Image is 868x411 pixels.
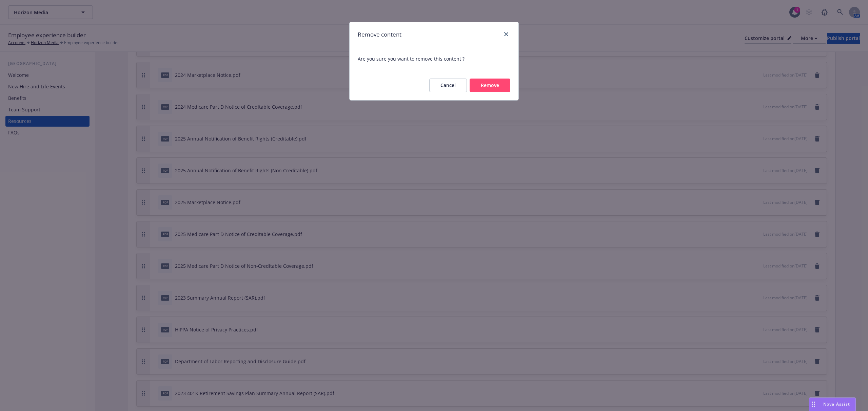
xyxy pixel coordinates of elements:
[350,47,518,70] span: Are you sure you want to remove this content ?
[358,30,401,39] h1: Remove content
[823,401,850,407] span: Nova Assist
[809,397,856,411] button: Nova Assist
[470,79,510,92] button: Remove
[809,398,818,411] div: Drag to move
[502,30,510,38] a: close
[429,79,467,92] button: Cancel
